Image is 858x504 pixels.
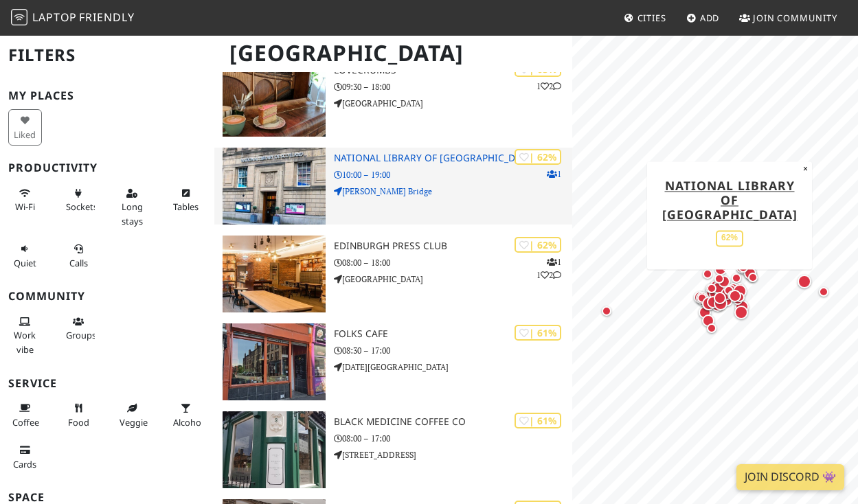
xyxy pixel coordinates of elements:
[8,89,206,102] h3: My Places
[214,236,572,312] a: Edinburgh Press Club | 62% 112 Edinburgh Press Club 08:00 – 18:00 [GEOGRAPHIC_DATA]
[730,282,749,301] div: Map marker
[32,10,77,25] span: Laptop
[728,270,745,286] div: Map marker
[745,269,761,286] div: Map marker
[795,272,814,291] div: Map marker
[711,271,727,287] div: Map marker
[716,230,743,246] div: 62%
[637,12,666,24] span: Cities
[704,293,722,311] div: Map marker
[547,168,561,181] p: 1
[695,291,712,309] div: Map marker
[115,397,149,433] button: Veggie
[815,284,832,300] div: Map marker
[702,280,719,297] div: Map marker
[8,182,42,218] button: Wi-Fi
[68,416,89,428] span: Food
[334,97,572,110] p: [GEOGRAPHIC_DATA]
[515,325,561,341] div: | 61%
[699,294,719,313] div: Map marker
[169,397,203,433] button: Alcohol
[711,294,730,313] div: Map marker
[66,201,98,213] span: Power sockets
[15,201,35,213] span: Stable Wi-Fi
[717,278,734,295] div: Map marker
[122,201,143,227] span: Long stays
[8,34,206,76] h2: Filters
[173,201,199,213] span: Work-friendly tables
[214,411,572,488] a: Black Medicine Coffee Co | 61% Black Medicine Coffee Co 08:00 – 17:00 [STREET_ADDRESS]
[334,360,572,374] p: [DATE][GEOGRAPHIC_DATA]
[223,60,325,137] img: Lovecrumbs
[618,5,672,30] a: Cities
[735,260,752,276] div: Map marker
[115,182,149,232] button: Long stays
[699,266,716,282] div: Map marker
[724,287,741,303] div: Map marker
[726,287,744,305] div: Map marker
[734,5,843,30] a: Join Community
[62,182,95,218] button: Sockets
[699,312,717,330] div: Map marker
[721,282,737,299] div: Map marker
[736,464,844,490] a: Join Discord 👾
[334,416,572,428] h3: Black Medicine Coffee Co
[694,290,710,306] div: Map marker
[120,416,148,428] span: Veggie
[14,257,36,269] span: Quiet
[708,295,727,314] div: Map marker
[214,323,572,400] a: Folks Cafe | 61% Folks Cafe 08:30 – 17:00 [DATE][GEOGRAPHIC_DATA]
[711,289,729,307] div: Map marker
[700,12,720,24] span: Add
[334,328,572,340] h3: Folks Cafe
[703,280,720,297] div: Map marker
[14,329,36,355] span: People working
[334,448,572,461] p: [STREET_ADDRESS]
[223,148,325,225] img: National Library of Scotland
[334,432,572,445] p: 08:00 – 17:00
[8,310,42,360] button: Work vibe
[11,6,135,30] a: LaptopFriendly LaptopFriendly
[723,281,739,297] div: Map marker
[334,273,572,286] p: [GEOGRAPHIC_DATA]
[537,255,561,282] p: 1 1 2
[710,279,727,297] div: Map marker
[735,258,754,277] div: Map marker
[173,416,203,428] span: Alcohol
[515,237,561,253] div: | 62%
[334,344,572,357] p: 08:30 – 17:00
[69,257,88,269] span: Video/audio calls
[218,34,569,72] h1: [GEOGRAPHIC_DATA]
[732,303,751,322] div: Map marker
[169,182,203,218] button: Tables
[12,416,39,428] span: Coffee
[223,411,325,488] img: Black Medicine Coffee Co
[8,439,42,475] button: Cards
[223,236,325,312] img: Edinburgh Press Club
[13,458,36,470] span: Credit cards
[8,377,206,390] h3: Service
[79,10,134,25] span: Friendly
[8,238,42,274] button: Quiet
[334,168,572,181] p: 10:00 – 19:00
[681,5,725,30] a: Add
[334,256,572,269] p: 08:00 – 18:00
[334,185,572,198] p: [PERSON_NAME] Bridge
[223,323,325,400] img: Folks Cafe
[662,177,797,222] a: National Library of [GEOGRAPHIC_DATA]
[696,303,714,321] div: Map marker
[703,320,720,336] div: Map marker
[8,161,206,174] h3: Productivity
[515,149,561,165] div: | 62%
[732,297,752,317] div: Map marker
[334,152,572,164] h3: National Library of [GEOGRAPHIC_DATA]
[732,289,748,306] div: Map marker
[11,9,27,25] img: LaptopFriendly
[693,289,711,307] div: Map marker
[8,491,206,504] h3: Space
[62,238,95,274] button: Calls
[715,273,733,290] div: Map marker
[214,60,572,137] a: Lovecrumbs | 63% 12 Lovecrumbs 09:30 – 18:00 [GEOGRAPHIC_DATA]
[334,240,572,252] h3: Edinburgh Press Club
[691,288,709,306] div: Map marker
